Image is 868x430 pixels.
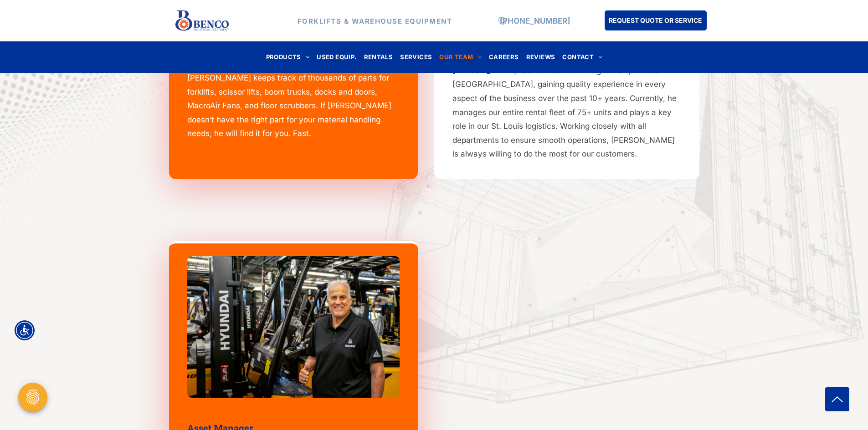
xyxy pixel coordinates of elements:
span: [PERSON_NAME] has worked from the ground up here at [GEOGRAPHIC_DATA], gaining quality experience... [452,66,677,159]
a: SERVICES [396,51,436,63]
a: CONTACT [559,51,606,63]
a: PRODUCTS [262,51,313,63]
img: bencoindustrial [187,256,400,398]
a: REQUEST QUOTE OR SERVICE [605,10,707,30]
a: OUR TEAM [436,51,485,63]
a: CAREERS [485,51,523,63]
a: REVIEWS [523,51,559,63]
a: RENTALS [360,51,397,63]
a: [PHONE_NUMBER] [500,16,570,25]
a: USED EQUIP. [313,51,360,63]
strong: FORKLIFTS & WAREHOUSE EQUIPMENT [298,16,452,25]
div: Accessibility Menu [15,320,35,340]
span: REQUEST QUOTE OR SERVICE [609,12,702,29]
span: [PERSON_NAME] keeps track of thousands of parts for forklifts, scissor lifts, boom trucks, docks ... [187,73,391,138]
